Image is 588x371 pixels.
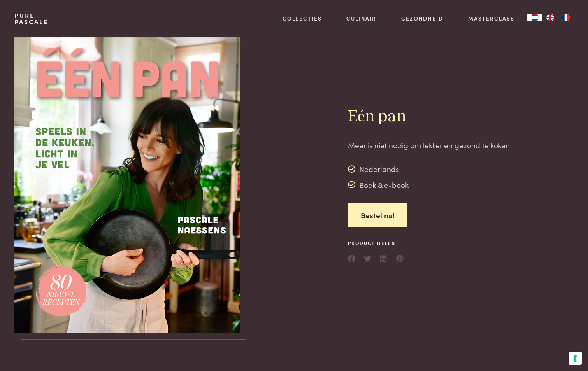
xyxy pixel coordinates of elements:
[14,37,240,333] img: https://admin.purepascale.com/wp-content/uploads/2025/07/een-pan-voorbeeldcover.png
[348,107,510,127] h2: Eén pan
[283,14,322,23] a: Collecties
[542,14,558,21] a: EN
[348,179,409,191] div: Boek & e-book
[401,14,443,23] a: Gezondheid
[346,14,376,23] a: Culinair
[569,352,582,365] button: Uw voorkeuren voor toestemming voor trackingtechnologieën
[527,14,574,21] aside: Language selected: Nederlands
[527,14,542,21] div: Language
[348,240,404,247] span: Product delen
[527,14,542,21] a: NL
[348,140,510,151] p: Meer is niet nodig om lekker en gezond te koken
[348,163,409,175] div: Nederlands
[14,12,48,25] a: PurePascale
[468,14,514,23] a: Masterclass
[348,203,407,227] a: Bestel nu!
[558,14,574,21] a: FR
[542,14,574,21] ul: Language list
